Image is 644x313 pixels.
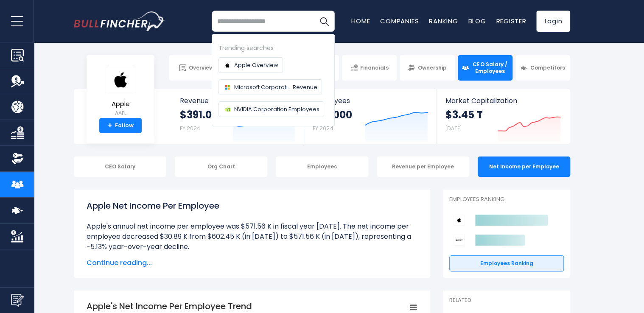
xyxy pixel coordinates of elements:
strong: + [108,122,112,129]
span: Financials [360,64,388,71]
small: [DATE] [445,125,462,132]
div: Org Chart [175,156,267,177]
strong: $391.04 B [180,108,227,121]
a: Market Capitalization $3.45 T [DATE] [437,89,569,144]
a: Microsoft Corporati... Revenue [218,79,322,95]
p: Related [449,297,564,304]
img: Sony Group Corporation competitors logo [454,235,465,246]
strong: $3.45 T [445,108,483,121]
div: Net Income per Employee [478,156,570,177]
a: Companies [380,17,419,25]
a: Overview [169,55,224,81]
a: Apple Overview [218,57,283,73]
a: CEO Salary / Employees [458,55,512,81]
a: +Follow [99,118,142,133]
div: Revenue per Employee [377,156,469,177]
img: Company logo [223,105,232,114]
span: CEO Salary / Employees [471,61,509,74]
div: Trending searches [218,43,328,53]
a: Revenue $391.04 B FY 2024 [171,89,304,144]
a: Login [536,11,570,32]
div: CEO Salary [74,156,166,177]
span: NVIDIA Corporation Employees [234,105,319,114]
p: Employees Ranking [449,196,564,203]
a: Go to homepage [74,11,165,31]
span: Overview [189,64,213,71]
a: Employees Ranking [449,255,564,271]
li: Apple's annual net income per employee was $571.56 K in fiscal year [DATE]. The net income per em... [87,221,417,252]
a: Blog [468,17,486,25]
img: Company logo [223,83,232,92]
a: Employees 164,000 FY 2024 [304,89,436,144]
span: Apple [106,101,135,108]
a: Competitors [515,55,570,81]
a: Home [351,17,370,25]
small: FY 2024 [180,125,200,132]
img: Apple competitors logo [454,215,465,226]
h1: Apple Net Income Per Employee [87,199,417,212]
img: Company logo [223,61,232,70]
span: Microsoft Corporati... Revenue [234,83,317,92]
img: Ownership [11,152,24,165]
tspan: Apple's Net Income Per Employee Trend [87,300,252,312]
a: NVIDIA Corporation Employees [218,101,324,117]
img: bullfincher logo [74,11,165,31]
button: Search [314,11,335,32]
a: Register [496,17,526,25]
span: Employees [313,97,428,105]
small: FY 2024 [313,125,333,132]
span: Continue reading... [87,258,417,268]
span: Ownership [417,64,446,71]
div: Employees [276,156,368,177]
span: Market Capitalization [445,97,561,105]
span: Apple Overview [234,61,278,70]
a: Ranking [429,17,458,25]
a: Apple AAPL [105,65,136,118]
a: Financials [342,55,397,81]
a: Ownership [400,55,454,81]
small: AAPL [106,109,135,117]
span: Competitors [530,64,565,71]
span: Revenue [180,97,296,105]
